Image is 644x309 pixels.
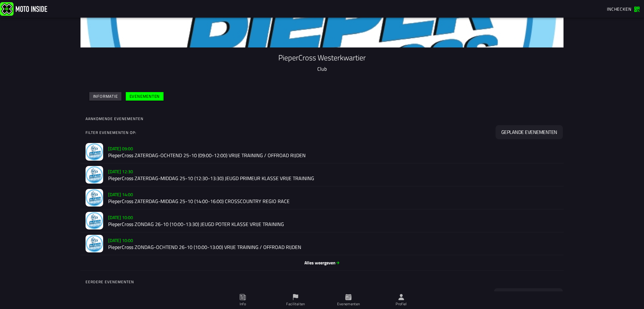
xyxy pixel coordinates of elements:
[396,301,407,307] ion-label: Profiel
[86,189,103,207] img: event-image
[86,130,495,136] ion-label: Filter evenementen op:
[89,92,121,101] ion-button: Informatie
[108,175,558,181] h2: PieperCross ZATERDAG-MIDDAG 25-10 (12:30-13:30) JEUGD PRIMEUR KLASSE VRIJE TRAINING
[108,221,558,227] h2: PieperCross ZONDAG 26-10 (10:00-13:30) JEUGD POTER KLASSE VRIJE TRAINING
[286,301,305,307] ion-label: Faciliteiten
[86,116,563,122] ion-label: Aankomende evenementen
[108,145,133,152] ion-text: [DATE] 09:00
[126,92,164,101] ion-button: Evenementen
[86,65,558,73] p: Club
[240,301,246,307] ion-label: Info
[108,191,133,198] ion-text: [DATE] 14:00
[337,301,360,307] ion-label: Evenementen
[108,198,558,204] h2: PieperCross ZATERDAG-MIDDAG 25-10 (14:00-16:00) CROSSCOUNTRY REGIO RACE
[607,6,631,12] span: Inchecken
[86,52,558,63] h1: PieperCross Westerkwartier
[604,3,643,14] a: Inchecken
[108,214,133,221] ion-text: [DATE] 10:00
[86,279,563,285] ion-label: Eerdere evenementen
[108,237,133,244] ion-text: [DATE] 10:00
[108,244,558,250] h2: PieperCross ZONDAG-OCHTEND 26-10 (10:00-13:00) VRIJE TRAINING / OFFROAD RIJDEN
[86,235,103,252] img: event-image
[86,143,103,161] img: event-image
[86,260,558,266] span: Alles weergeven
[501,130,557,135] ion-text: Geplande evenementen
[86,212,103,229] img: event-image
[108,152,558,158] h2: PieperCross ZATERDAG-OCHTEND 25-10 (09:00-12:00) VRIJE TRAINING / OFFROAD RIJDEN
[108,168,133,175] ion-text: [DATE] 12:30
[86,166,103,184] img: event-image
